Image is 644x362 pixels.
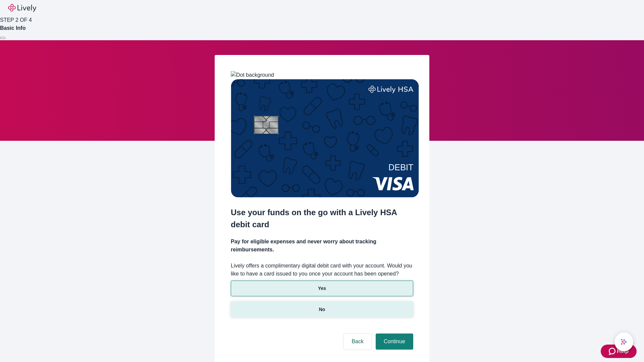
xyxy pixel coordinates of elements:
[614,333,633,351] button: chat
[318,285,326,292] p: Yes
[376,334,413,350] button: Continue
[617,347,629,355] span: Help
[231,281,413,296] button: Yes
[601,345,637,358] button: Zendesk support iconHelp
[231,71,274,79] img: Dot background
[231,262,413,278] label: Lively offers a complimentary digital debit card with your account. Would you like to have a card...
[621,339,627,345] svg: Lively AI Assistant
[609,347,617,355] svg: Zendesk support icon
[8,4,36,12] img: Lively
[231,302,413,317] button: No
[343,334,372,350] button: Back
[231,206,413,231] h2: Use your funds on the go with a Lively HSA debit card
[231,238,413,254] h4: Pay for eligible expenses and never worry about tracking reimbursements.
[319,306,325,313] p: No
[231,79,419,197] img: Debit card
